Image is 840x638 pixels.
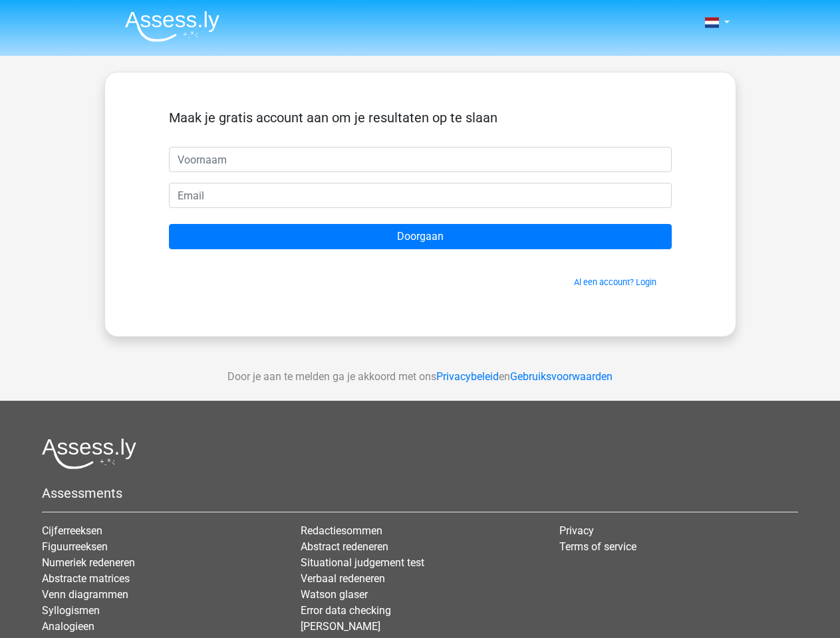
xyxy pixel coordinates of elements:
[510,370,613,383] a: Gebruiksvoorwaarden
[301,556,424,569] a: Situational judgement test
[574,277,656,287] a: Al een account? Login
[559,524,594,537] a: Privacy
[301,540,388,553] a: Abstract redeneren
[169,224,672,249] input: Doorgaan
[169,183,672,208] input: Email
[42,588,128,601] a: Venn diagrammen
[301,604,391,617] a: Error data checking
[42,572,130,585] a: Abstracte matrices
[42,485,798,501] h5: Assessments
[559,540,636,553] a: Terms of service
[436,370,499,383] a: Privacybeleid
[301,620,380,633] a: [PERSON_NAME]
[301,588,368,601] a: Watson glaser
[42,556,135,569] a: Numeriek redeneren
[42,438,136,469] img: Assessly logo
[169,147,672,172] input: Voornaam
[301,572,385,585] a: Verbaal redeneren
[42,620,94,633] a: Analogieen
[125,11,219,42] img: Assessly
[42,524,102,537] a: Cijferreeksen
[42,604,100,617] a: Syllogismen
[301,524,382,537] a: Redactiesommen
[42,540,108,553] a: Figuurreeksen
[169,110,672,126] h5: Maak je gratis account aan om je resultaten op te slaan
